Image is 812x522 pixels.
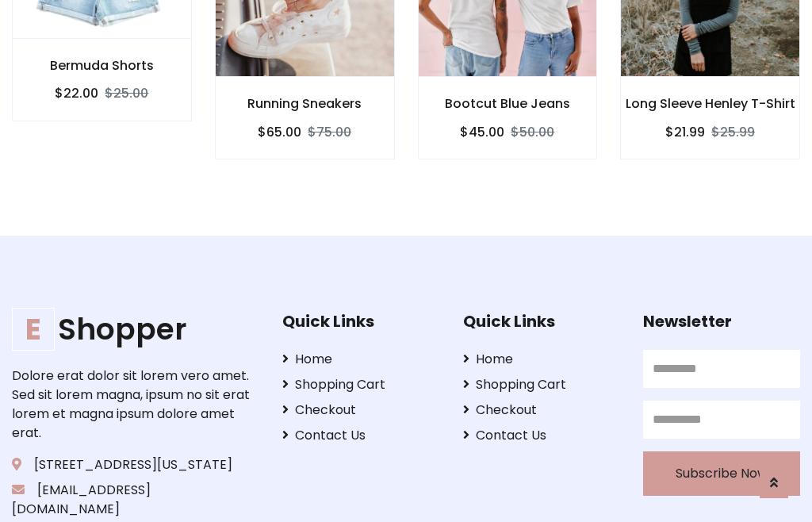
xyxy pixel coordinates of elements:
[419,96,597,111] h6: Bootcut Blue Jeans
[711,123,755,141] del: $25.99
[258,125,301,140] h6: $65.00
[463,312,620,331] h5: Quick Links
[665,125,705,140] h6: $21.99
[12,312,258,347] a: EShopper
[621,96,799,111] h6: Long Sleeve Henley T-Shirt
[308,123,351,141] del: $75.00
[463,350,620,369] a: Home
[282,426,439,445] a: Contact Us
[463,401,620,420] a: Checkout
[463,426,620,445] a: Contact Us
[105,84,148,102] del: $25.00
[216,96,394,111] h6: Running Sneakers
[282,350,439,369] a: Home
[282,312,439,331] h5: Quick Links
[643,451,800,496] button: Subscribe Now
[282,375,439,394] a: Shopping Cart
[13,58,191,73] h6: Bermuda Shorts
[463,375,620,394] a: Shopping Cart
[282,401,439,420] a: Checkout
[12,367,258,443] p: Dolore erat dolor sit lorem vero amet. Sed sit lorem magna, ipsum no sit erat lorem et magna ipsu...
[12,455,258,474] p: [STREET_ADDRESS][US_STATE]
[511,123,554,141] del: $50.00
[12,308,55,351] span: E
[55,86,98,101] h6: $22.00
[12,481,258,519] p: [EMAIL_ADDRESS][DOMAIN_NAME]
[12,312,258,347] h1: Shopper
[643,312,800,331] h5: Newsletter
[460,125,504,140] h6: $45.00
